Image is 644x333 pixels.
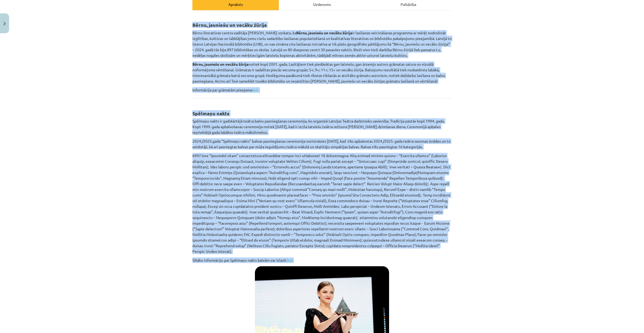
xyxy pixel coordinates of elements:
[287,258,294,262] a: šeit.
[192,153,452,254] p: 6997.lore “Ipsumdol sitam” consectetura elitseddoe tempor inci utlaboreet 18 doloremagna: Aliq en...
[192,30,452,58] p: Bērnu literatūras centra vadītāja [PERSON_NAME] uzskata, ka ir lasīšanas veicināšanas programma a...
[192,257,452,263] p: Sīkāku informāciju par Spēlmaņu nakts balvām var izlasīt
[192,110,229,116] strong: Spēlmaņu nakts
[3,22,6,25] img: icon-close-lesson-0947bae3869378f0d4975bcd49f059093ad1ed9edebbc8119c70593378902aed.svg
[296,30,352,35] b: Bērnu, jauniešu un vecāku žūrija
[192,62,248,66] b: Bērnu, jauniešu un vecāku žūrija
[252,87,259,92] a: šeit.
[192,87,452,93] p: Informācija par grāmatām pieejama
[192,22,267,28] strong: Bērnu, jauniešu un vecāku žūrija
[192,118,452,135] p: Spēlmaņu nakts ir gadskārtējā teātra balvu pasniegšanas ceremonija, ko organizē Latvijas Teātra d...
[192,61,452,84] p: notiek kopš 2001. gada. Lasītājiem tiek piedāvātas gan latviešu, gan ārzemju autoru grāmatas satu...
[192,138,452,150] p: 2024./2025.gada “Spēlmaņu nakts” balvas pasniegšanas ceremonija norisināsies [DATE], kad tiks apb...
